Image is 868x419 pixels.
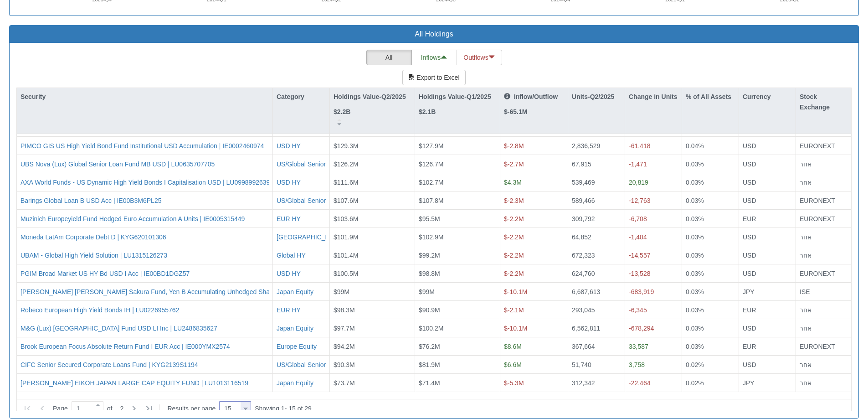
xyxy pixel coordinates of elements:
button: Muzinich Europeyield Fund Hedged Euro Accumulation A Units | IE0005315449 [21,214,245,223]
div: אחר [800,251,847,260]
div: 293,045 [572,305,621,315]
div: Showing 1 - 15 of 29 [255,400,312,417]
div: 15 [221,404,231,413]
div: -61,418 [629,141,678,150]
div: -6,708 [629,214,678,223]
div: Brook European Focus Absolute Return Fund I EUR Acc | IE000YMX2574 [21,342,230,351]
button: [PERSON_NAME] EIKOH JAPAN LARGE CAP EQUITY FUND | LU1013116519 [21,378,248,388]
div: 3,758 [629,360,678,369]
button: USD HY [277,178,301,187]
div: -1,404 [629,233,678,242]
div: USD [743,324,792,333]
div: -683,919 [629,287,678,296]
div: UBAM - Global High Yield Solution | LU1315126273 [21,251,167,260]
div: USD [743,233,792,242]
div: Barings Global Loan B USD Acc | IE00B3M6PL25 [21,196,161,205]
div: JPY [743,378,792,388]
span: $90.9M [419,306,440,314]
span: $126.2M [334,160,358,168]
p: Holdings Value-Q1/2025 [419,92,491,102]
span: Page [53,404,68,413]
div: EUR [743,305,792,315]
div: -12,763 [629,196,678,205]
div: Global HY [277,251,306,260]
div: EUR [743,214,792,223]
span: $98.8M [419,270,440,277]
span: $97.7M [334,325,355,332]
button: US/Global Senior Loans [277,196,345,205]
span: $102.7M [419,179,443,186]
span: $99M [334,288,349,295]
div: -14,557 [629,251,678,260]
div: EURONEXT [800,342,847,351]
div: אחר [800,233,847,242]
span: $-2.2M [504,252,524,259]
button: Europe Equity [277,342,317,351]
div: 0.03% [686,178,735,187]
strong: $-65.1M [504,108,527,115]
button: Inflows [411,50,457,65]
span: $102.9M [419,233,443,241]
div: [PERSON_NAME] [PERSON_NAME] Sakura Fund, Yen B Accumulating Unhedged Share Class, | IE00BF1FZN69 [21,287,344,296]
div: of [19,400,255,417]
span: $-2.3M [504,197,524,204]
div: PIMCO GIS US High Yield Bond Fund Institutional USD Accumulation | IE0002460974 [21,141,264,150]
div: ISE [800,287,847,296]
div: 0.03% [686,269,735,278]
div: 33,587 [629,342,678,351]
div: US/Global Senior Loans [277,160,345,169]
button: EUR HY [277,214,301,223]
span: $98.3M [334,306,355,314]
button: All [366,50,412,65]
div: USD [743,360,792,369]
div: 20,819 [629,178,678,187]
button: Japan Equity [277,324,313,333]
span: $101.9M [334,233,358,241]
div: PGIM Broad Market US HY Bd USD I Acc | IE00BD1DGZ57 [21,269,190,278]
button: US/Global Senior Loans [277,360,345,369]
span: $-2.2M [504,270,524,277]
div: 0.03% [686,160,735,169]
div: -6,345 [629,305,678,315]
button: USD HY [277,141,301,150]
div: אחר [800,178,847,187]
button: Export to Excel [402,70,465,85]
div: USD [743,251,792,260]
span: $99.2M [419,252,440,259]
button: [GEOGRAPHIC_DATA] FI [277,233,350,242]
button: Robeco European High Yield Bonds IH | LU0226955762 [21,305,179,315]
span: $73.7M [334,379,355,387]
div: 64,852 [572,233,621,242]
span: $99M [419,288,435,295]
div: Currency [739,88,796,105]
span: $127.9M [419,142,443,150]
button: Outflows [457,50,502,65]
span: 2 [112,404,123,413]
span: $8.6M [504,343,522,350]
div: USD HY [277,269,301,278]
span: $-2.1M [504,306,524,314]
div: 2,836,529 [572,141,621,150]
span: $129.3M [334,142,358,150]
div: JPY [743,287,792,296]
div: EUR [743,342,792,351]
span: $-5.3M [504,379,524,387]
div: 0.03% [686,324,735,333]
div: 0.04% [686,141,735,150]
p: Inflow/Outflow [504,92,558,102]
span: $-2.8M [504,142,524,150]
div: 0.03% [686,196,735,205]
p: Change in Units [629,92,678,102]
div: EURONEXT [800,141,847,150]
div: EURONEXT [800,214,847,223]
span: $4.3M [504,179,522,186]
span: $101.4M [334,252,358,259]
span: $103.6M [334,215,358,222]
button: M&G (Lux) [GEOGRAPHIC_DATA] Fund USD LI Inc | LU2486835627 [21,324,217,333]
button: CIFC Senior Secured Corporate Loans Fund | KYG2139S1194 [21,360,198,369]
div: USD [743,196,792,205]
